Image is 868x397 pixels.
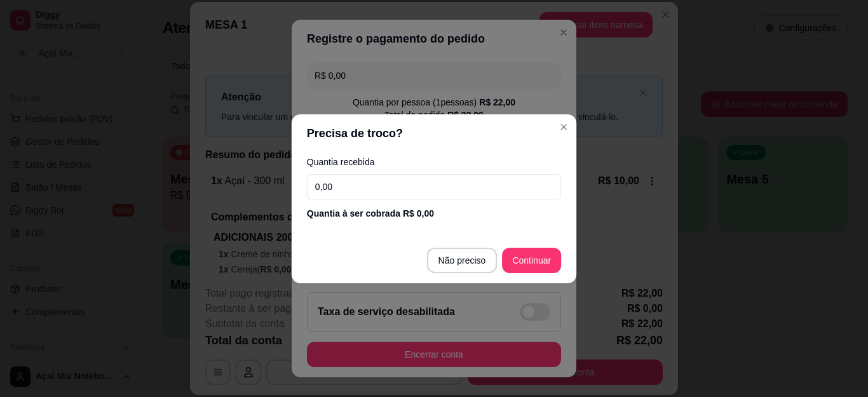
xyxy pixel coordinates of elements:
[307,207,561,220] div: Quantia à ser cobrada R$ 0,00
[292,114,576,152] header: Precisa de troco?
[427,248,498,273] button: Não preciso
[307,157,561,166] label: Quantia recebida
[553,116,574,137] button: Close
[502,248,561,273] button: Continuar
